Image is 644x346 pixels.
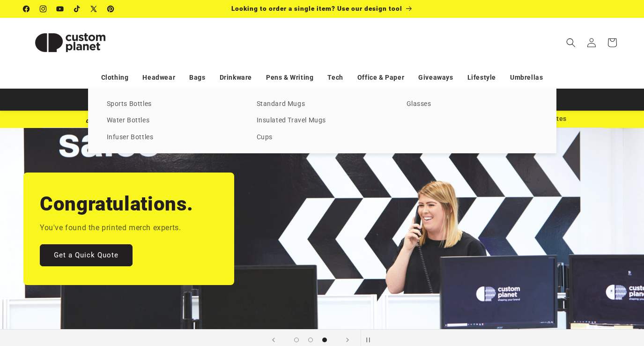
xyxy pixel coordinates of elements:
a: Custom Planet [20,18,121,67]
a: Headwear [142,69,175,86]
img: Custom Planet [23,22,117,64]
p: You've found the printed merch experts. [40,221,181,235]
a: Clothing [101,69,129,86]
a: Lifestyle [467,69,496,86]
a: Glasses [407,98,538,111]
span: Looking to order a single item? Use our design tool [231,5,402,12]
a: Standard Mugs [257,98,388,111]
iframe: Chat Widget [597,301,644,346]
a: Insulated Travel Mugs [257,114,388,127]
a: Bags [189,69,205,86]
a: Tech [327,69,343,86]
a: Sports Bottles [107,98,238,111]
a: Umbrellas [510,69,543,86]
a: Giveaways [418,69,453,86]
a: Infuser Bottles [107,131,238,144]
h2: Congratulations. [40,191,193,217]
a: Water Bottles [107,114,238,127]
a: Get a Quick Quote [40,244,133,266]
a: Pens & Writing [266,69,313,86]
a: Drinkware [220,69,252,86]
a: Office & Paper [357,69,404,86]
a: Cups [257,131,388,144]
summary: Search [561,32,581,53]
